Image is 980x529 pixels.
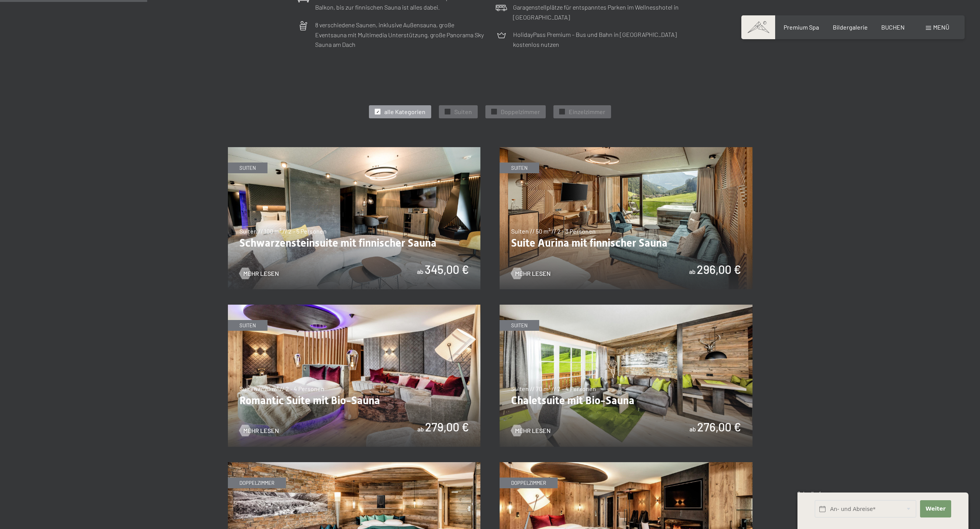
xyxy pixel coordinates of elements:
[511,269,551,278] a: Mehr Lesen
[500,305,752,447] img: Chaletsuite mit Bio-Sauna
[493,109,496,114] span: ✓
[500,305,752,310] a: Chaletsuite mit Bio-Sauna
[784,23,819,31] a: Premium Spa
[500,148,752,152] a: Suite Aurina mit finnischer Sauna
[243,269,279,278] span: Mehr Lesen
[454,108,472,116] span: Suiten
[239,426,279,435] a: Mehr Lesen
[239,269,279,278] a: Mehr Lesen
[376,109,379,114] span: ✓
[228,148,481,152] a: Schwarzensteinsuite mit finnischer Sauna
[513,2,682,22] p: Garagenstellplätze für entspanntes Parken im Wellnesshotel in [GEOGRAPHIC_DATA]
[797,491,831,497] span: Schnellanfrage
[446,109,449,114] span: ✓
[513,30,682,49] p: HolidayPass Premium – Bus und Bahn in [GEOGRAPHIC_DATA] kostenlos nutzen
[920,500,951,517] button: Weiter
[228,305,481,310] a: Romantic Suite mit Bio-Sauna
[501,108,540,116] span: Doppelzimmer
[228,463,481,467] a: Nature Suite mit Sauna
[243,426,279,435] span: Mehr Lesen
[511,426,551,435] a: Mehr Lesen
[500,147,752,289] img: Suite Aurina mit finnischer Sauna
[933,23,949,31] span: Menü
[569,108,605,116] span: Einzelzimmer
[925,505,945,513] span: Weiter
[515,269,551,278] span: Mehr Lesen
[881,23,905,31] a: BUCHEN
[228,147,481,289] img: Schwarzensteinsuite mit finnischer Sauna
[515,426,551,435] span: Mehr Lesen
[315,20,484,50] p: 8 verschiedene Saunen, inklusive Außensauna, große Eventsauna mit Multimedia Unterstützung, große...
[561,109,564,114] span: ✓
[500,463,752,467] a: Suite Deluxe mit Sauna
[228,305,481,447] img: Romantic Suite mit Bio-Sauna
[384,108,425,116] span: alle Kategorien
[833,23,868,31] a: Bildergalerie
